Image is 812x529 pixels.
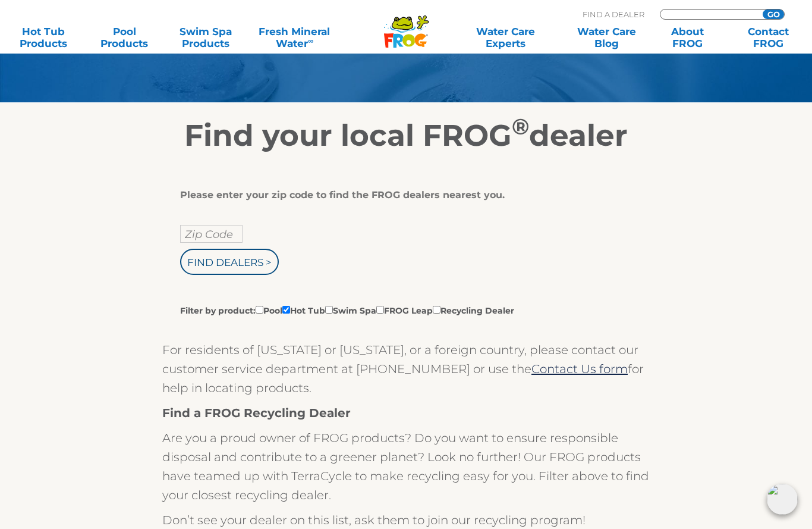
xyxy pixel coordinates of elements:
input: GO [763,10,784,19]
a: Contact Us form [531,362,628,376]
a: PoolProducts [93,26,156,49]
input: Filter by product:PoolHot TubSwim SpaFROG LeapRecycling Dealer [325,306,333,314]
a: Water CareBlog [575,26,638,49]
input: Filter by product:PoolHot TubSwim SpaFROG LeapRecycling Dealer [433,306,440,314]
a: AboutFROG [656,26,719,49]
input: Filter by product:PoolHot TubSwim SpaFROG LeapRecycling Dealer [376,306,384,314]
a: ContactFROG [737,26,800,49]
a: Fresh MineralWater∞ [255,26,334,49]
div: Please enter your zip code to find the FROG dealers nearest you. [180,189,623,201]
a: Hot TubProducts [12,26,75,49]
p: Find A Dealer [583,9,644,20]
input: Zip Code Form [669,10,750,20]
a: Swim SpaProducts [174,26,237,49]
h2: Find your local FROG dealer [40,118,772,154]
img: openIcon [767,484,798,515]
p: For residents of [US_STATE] or [US_STATE], or a foreign country, please contact our customer serv... [162,340,650,397]
sup: ∞ [308,36,313,45]
sup: ® [512,113,529,140]
a: Water CareExperts [454,26,556,49]
input: Find Dealers > [180,249,279,275]
input: Filter by product:PoolHot TubSwim SpaFROG LeapRecycling Dealer [282,306,290,314]
label: Filter by product: Pool Hot Tub Swim Spa FROG Leap Recycling Dealer [180,303,514,317]
strong: Find a FROG Recycling Dealer [162,406,351,420]
p: Are you a proud owner of FROG products? Do you want to ensure responsible disposal and contribute... [162,428,650,505]
input: Filter by product:PoolHot TubSwim SpaFROG LeapRecycling Dealer [256,306,263,314]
